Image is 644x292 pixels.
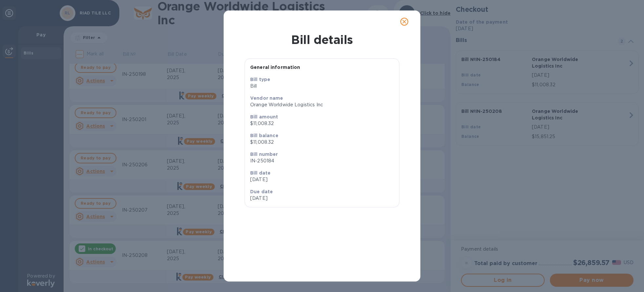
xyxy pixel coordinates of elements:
p: IN-250184 [250,157,394,164]
h1: Bill details [229,33,415,47]
p: $11,008.32 [250,120,394,127]
p: [DATE] [250,195,319,202]
b: Bill date [250,170,271,176]
b: Due date [250,189,273,194]
p: $11,008.32 [250,139,394,146]
b: Vendor name [250,95,283,101]
b: Bill type [250,77,270,82]
b: Bill number [250,152,278,157]
b: Bill amount [250,114,278,119]
button: close [396,14,412,30]
p: Orange Worldwide Logistics Inc [250,101,394,108]
b: General information [250,65,300,70]
p: [DATE] [250,176,394,183]
p: Bill [250,83,394,90]
b: Bill balance [250,133,278,138]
